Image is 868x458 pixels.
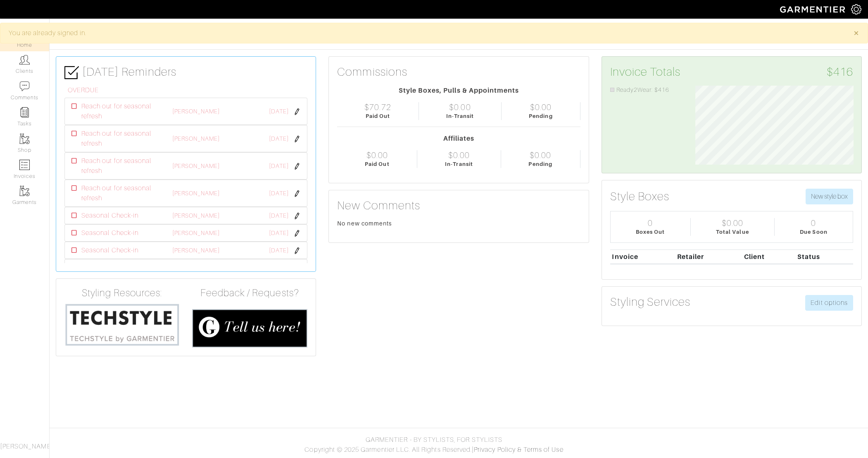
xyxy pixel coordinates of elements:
[81,228,138,238] span: Seasonal Check-in
[68,86,307,94] h6: OVERDUE
[269,229,289,238] span: [DATE]
[722,218,743,228] div: $0.00
[19,107,30,117] img: reminder-icon-8004d30b9f0a5d33ae49ab947aed9ed385cf756f9e5892f1edd6e32f2345188e.png
[172,212,220,219] a: [PERSON_NAME]
[610,86,683,95] li: Ready2Wear: $416
[610,295,691,309] h3: Styling Services
[851,4,861,14] img: gear-icon-white-bd11855cb880d31180b6d7d6211b90ccbf57a29d726f0c71d8c61bd08dd39cc2.png
[19,81,30,91] img: comment-icon-a0a6a9ef722e966f86d9cbdc48e553b5cf19dbc54f86b18d962a5391bc8f6eb6.png
[269,246,289,255] span: [DATE]
[269,162,289,171] span: [DATE]
[64,65,307,80] h3: [DATE] Reminders
[19,160,30,170] img: orders-icon-0abe47150d42831381b5fb84f609e132dff9fe21cb692f30cb5eec754e2cba89.png
[337,86,580,96] div: Style Boxes, Pulls & Appointments
[81,211,138,221] span: Seasonal Check-in
[365,160,389,168] div: Paid Out
[172,108,220,115] a: [PERSON_NAME]
[294,213,300,219] img: pen-cf24a1663064a2ec1b9c1bd2387e9de7a2fa800b781884d57f21acf72779bad2.png
[192,309,307,348] img: feedback_requests-3821251ac2bd56c73c230f3229a5b25d6eb027adea667894f41107c140538ee0.png
[445,160,473,168] div: In-Transit
[636,228,665,236] div: Boxes Out
[337,199,580,213] h3: New Comments
[269,211,289,221] span: [DATE]
[294,136,300,142] img: pen-cf24a1663064a2ec1b9c1bd2387e9de7a2fa800b781884d57f21acf72779bad2.png
[294,108,300,115] img: pen-cf24a1663064a2ec1b9c1bd2387e9de7a2fa800b781884d57f21acf72779bad2.png
[192,287,307,299] h4: Feedback / Requests?
[853,27,859,38] span: ×
[172,163,220,169] a: [PERSON_NAME]
[806,189,853,204] button: New style box
[530,102,552,112] div: $0.00
[449,102,471,112] div: $0.00
[610,65,853,79] h3: Invoice Totals
[294,163,300,170] img: pen-cf24a1663064a2ec1b9c1bd2387e9de7a2fa800b781884d57f21acf72779bad2.png
[294,230,300,237] img: pen-cf24a1663064a2ec1b9c1bd2387e9de7a2fa800b781884d57f21acf72779bad2.png
[81,245,138,255] span: Seasonal Check-in
[675,249,742,264] th: Retailer
[337,219,580,228] div: No new comments
[172,135,220,142] a: [PERSON_NAME]
[742,249,795,264] th: Client
[800,228,827,236] div: Due Soon
[19,186,30,196] img: garments-icon-b7da505a4dc4fd61783c78ac3ca0ef83fa9d6f193b1c9dc38574b1d14d53ca28.png
[172,230,220,236] a: [PERSON_NAME]
[337,134,580,144] div: Affiliates
[529,112,552,120] div: Pending
[269,107,289,116] span: [DATE]
[9,28,841,38] div: You are already signed in.
[19,55,30,65] img: clients-icon-6bae9207a08558b7cb47a8932f037763ab4055f8c8b6bfacd5dc20c3e0201464.png
[172,247,220,254] a: [PERSON_NAME]
[81,263,138,273] span: Seasonal Check-in
[716,228,749,236] div: Total Value
[528,160,552,168] div: Pending
[364,102,391,112] div: $70.72
[81,129,159,149] span: Reach out for seasonal refresh
[269,134,289,144] span: [DATE]
[19,134,30,144] img: garments-icon-b7da505a4dc4fd61783c78ac3ca0ef83fa9d6f193b1c9dc38574b1d14d53ca28.png
[448,150,470,160] div: $0.00
[294,190,300,197] img: pen-cf24a1663064a2ec1b9c1bd2387e9de7a2fa800b781884d57f21acf72779bad2.png
[294,247,300,254] img: pen-cf24a1663064a2ec1b9c1bd2387e9de7a2fa800b781884d57f21acf72779bad2.png
[446,112,474,120] div: In-Transit
[64,65,79,80] img: check-box-icon-36a4915ff3ba2bd8f6e4f29bc755bb66becd62c870f447fc0dd1365fcfddab58.png
[610,249,675,264] th: Invoice
[269,189,289,198] span: [DATE]
[304,446,472,453] span: Copyright © 2025 Garmentier LLC. All Rights Reserved.
[366,112,390,120] div: Paid Out
[81,156,159,176] span: Reach out for seasonal refresh
[366,150,388,160] div: $0.00
[172,190,220,197] a: [PERSON_NAME]
[64,287,180,299] h4: Styling Resources:
[64,302,180,347] img: techstyle-93310999766a10050dc78ceb7f971a75838126fd19372ce40ba20cdf6a89b94b.png
[81,183,159,203] span: Reach out for seasonal refresh
[805,295,853,311] a: Edit options
[827,65,853,79] span: $416
[337,65,407,79] h3: Commissions
[610,189,670,204] h3: Style Boxes
[530,150,551,160] div: $0.00
[795,249,853,264] th: Status
[474,446,563,453] a: Privacy Policy & Terms of Use
[776,2,851,17] img: garmentier-logo-header-white-b43fb05a5012e4ada735d5af1a66efaba907eab6374d6393d1fbf88cb4ef424d.png
[648,218,653,228] div: 0
[81,101,159,121] span: Reach out for seasonal refresh
[811,218,816,228] div: 0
